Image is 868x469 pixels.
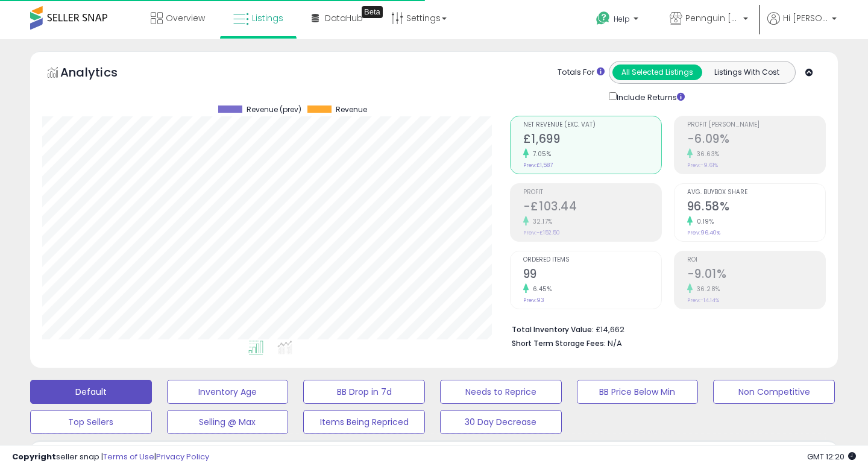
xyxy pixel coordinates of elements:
small: 36.28% [693,285,720,294]
b: Total Inventory Value: [512,324,594,335]
small: Prev: 96.40% [687,229,720,236]
h2: -£103.44 [523,200,661,216]
a: Help [587,2,650,39]
b: Short Term Storage Fees: [512,338,606,348]
span: Profit [PERSON_NAME] [687,122,825,128]
span: Listings [252,12,283,24]
div: Tooltip anchor [362,6,383,18]
h2: -9.01% [687,267,825,283]
button: Items Being Repriced [303,410,425,434]
button: Selling @ Max [167,410,289,434]
i: Get Help [596,11,611,26]
a: Hi [PERSON_NAME] [767,12,837,39]
small: 0.19% [693,217,714,226]
span: 2025-10-7 12:20 GMT [807,451,856,462]
span: Pennguin [GEOGRAPHIC_DATA] [685,12,740,24]
span: Net Revenue (Exc. VAT) [523,122,661,128]
button: Listings With Cost [702,65,791,80]
button: Default [30,380,152,404]
button: Non Competitive [713,380,835,404]
small: Prev: -£152.50 [523,229,560,236]
h5: Analytics [60,64,141,84]
span: Ordered Items [523,257,661,263]
small: Prev: £1,587 [523,162,553,169]
h2: 99 [523,267,661,283]
button: All Selected Listings [612,65,702,80]
strong: Copyright [12,451,56,462]
h2: -6.09% [687,132,825,148]
small: Prev: 93 [523,297,544,304]
span: Profit [523,189,661,196]
span: Avg. Buybox Share [687,189,825,196]
small: Prev: -14.14% [687,297,719,304]
span: Revenue [336,105,367,114]
span: ROI [687,257,825,263]
small: 7.05% [529,150,552,159]
button: BB Drop in 7d [303,380,425,404]
div: Include Returns [600,90,699,104]
button: Needs to Reprice [440,380,562,404]
span: DataHub [325,12,363,24]
a: Privacy Policy [156,451,209,462]
span: Hi [PERSON_NAME] [783,12,828,24]
button: Inventory Age [167,380,289,404]
small: 32.17% [529,217,553,226]
button: Top Sellers [30,410,152,434]
h2: 96.58% [687,200,825,216]
span: Revenue (prev) [247,105,301,114]
span: N/A [608,338,622,349]
li: £14,662 [512,321,817,336]
div: Totals For [558,67,605,78]
small: 36.63% [693,150,720,159]
small: 6.45% [529,285,552,294]
button: 30 Day Decrease [440,410,562,434]
span: Help [614,14,630,24]
a: Terms of Use [103,451,154,462]
small: Prev: -9.61% [687,162,718,169]
button: BB Price Below Min [577,380,699,404]
div: seller snap | | [12,452,209,463]
h2: £1,699 [523,132,661,148]
span: Overview [166,12,205,24]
